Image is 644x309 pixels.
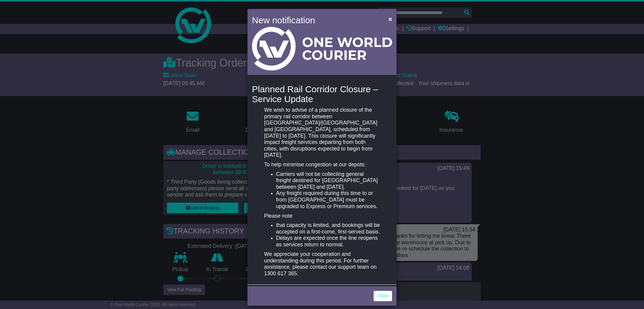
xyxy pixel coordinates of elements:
[264,251,380,277] p: We appreciate your cooperation and understanding during this period. For further assistance, plea...
[276,190,380,210] li: Any freight required during this time to or from [GEOGRAPHIC_DATA] must be upgraded to Express or...
[276,222,380,235] li: that capacity is limited, and bookings will be accepted on a first-come, first-served basis.
[388,16,392,22] span: ×
[276,235,380,248] li: Delays are expected once the line reopens as services return to normal.
[386,13,395,25] button: Close
[374,291,392,301] a: Close
[264,107,380,159] p: We wish to advise of a planned closure of the primary rail corridor between [GEOGRAPHIC_DATA]/[GE...
[252,13,380,27] h4: New notification
[264,162,380,168] p: To help minimise congestion at our depots:
[264,213,380,219] p: Please note
[252,84,392,104] h4: Planned Rail Corridor Closure – Service Update
[252,27,392,70] img: Light
[276,171,380,190] li: Carriers will not be collecting general freight destined for [GEOGRAPHIC_DATA] between [DATE] and...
